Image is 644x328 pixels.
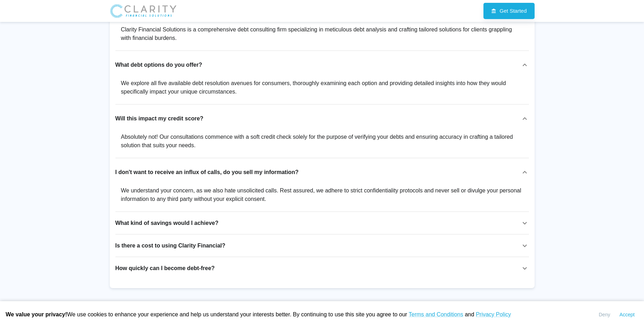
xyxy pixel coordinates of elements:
img: clarity_banner.jpg [110,4,177,18]
p: Is there a cost to using Clarity Financial? [115,241,225,250]
p: What debt options do you offer? [115,61,202,69]
a: Privacy Policy [476,311,511,317]
div: What debt options do you offer? [115,76,529,102]
div: What debt options do you offer? [115,54,529,76]
div: Will this impact my credit score? [115,130,529,155]
p: How quickly can I become debt-free? [115,264,215,273]
button: Deny [593,307,616,323]
p: What kind of savings would I achieve? [115,219,219,227]
a: Get Started [483,3,535,19]
div: I don't want to receive an influx of calls, do you sell my information? [115,184,529,209]
a: Terms and Conditions [409,311,463,317]
p: Clarity Financial Solutions is a comprehensive debt consulting firm specializing in meticulous de... [121,25,523,42]
div: Is there a cost to using Clarity Financial? [115,237,529,254]
div: How quickly can I become debt-free? [115,260,529,277]
p: Absolutely not! Our consultations commence with a soft credit check solely for the purpose of ver... [121,133,523,150]
div: What kind of savings would I achieve? [115,215,529,232]
p: I don't want to receive an influx of calls, do you sell my information? [115,168,299,177]
div: I don't want to receive an influx of calls, do you sell my information? [115,161,529,184]
p: We understand your concern, as we also hate unsolicited calls. Rest assured, we adhere to strict ... [121,186,523,203]
p: Will this impact my credit score? [115,114,204,123]
p: We explore all five available debt resolution avenues for consumers, thoroughly examining each op... [121,79,523,96]
button: Accept [616,307,638,323]
div: Will this impact my credit score? [115,107,529,130]
p: We use cookies to enhance your experience and help us understand your interests better. By contin... [6,310,511,319]
div: Who is Clarity Financial Solutions? [115,23,529,48]
a: theFront [110,4,177,18]
span: We value your privacy! [6,311,67,317]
